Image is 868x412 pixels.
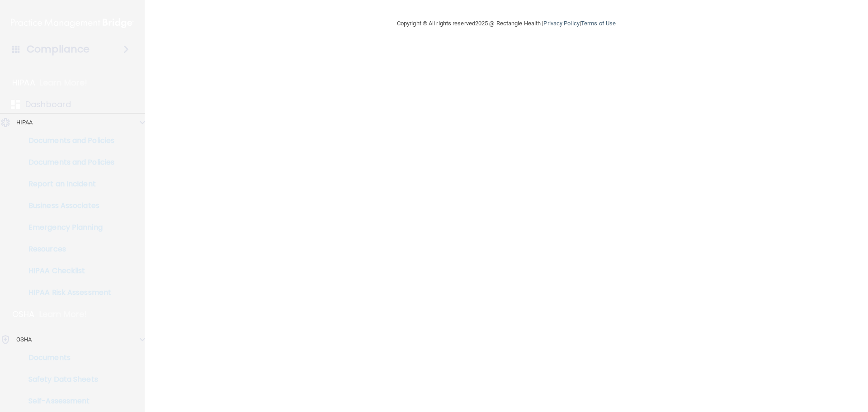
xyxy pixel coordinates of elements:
[6,136,129,145] p: Documents and Policies
[16,117,33,128] p: HIPAA
[25,99,71,110] p: Dashboard
[11,14,134,32] img: PMB logo
[12,309,35,320] p: OSHA
[6,397,129,406] p: Self-Assessment
[581,20,616,27] a: Terms of Use
[6,201,129,210] p: Business Associates
[6,223,129,232] p: Emergency Planning
[6,375,129,384] p: Safety Data Sheets
[12,77,35,88] p: HIPAA
[40,77,88,88] p: Learn More!
[6,288,129,297] p: HIPAA Risk Assessment
[6,266,129,275] p: HIPAA Checklist
[6,158,129,167] p: Documents and Policies
[6,180,129,189] p: Report an Incident
[16,334,32,345] p: OSHA
[11,99,132,110] a: Dashboard
[341,9,671,38] div: Copyright © All rights reserved 2025 @ Rectangle Health | |
[543,20,579,27] a: Privacy Policy
[27,43,90,56] h4: Compliance
[6,353,129,362] p: Documents
[6,245,129,254] p: Resources
[39,309,87,320] p: Learn More!
[11,100,20,109] img: dashboard.aa5b2476.svg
